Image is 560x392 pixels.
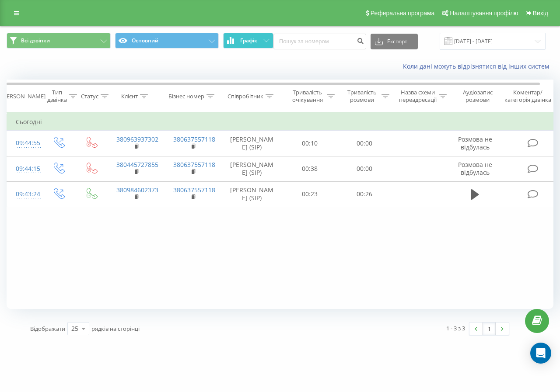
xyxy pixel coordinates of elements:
[446,324,465,333] div: 1 - 3 з 3
[456,89,499,104] div: Аудіозапис розмови
[21,37,50,44] span: Всі дзвінки
[227,93,263,100] div: Співробітник
[173,135,215,143] a: 380637557118
[223,33,273,49] button: Графік
[483,323,496,335] a: 1
[533,10,548,17] span: Вихід
[71,324,78,333] div: 25
[16,135,33,152] div: 09:44:55
[371,10,435,17] span: Реферальна програма
[371,34,418,49] button: Експорт
[290,89,325,104] div: Тривалість очікування
[81,93,98,100] div: Статус
[283,131,337,156] td: 00:10
[345,89,379,104] div: Тривалість розмови
[221,181,283,207] td: [PERSON_NAME] (SIP)
[221,131,283,156] td: [PERSON_NAME] (SIP)
[337,156,392,181] td: 00:00
[30,325,65,333] span: Відображати
[16,186,33,203] div: 09:43:24
[91,325,140,333] span: рядків на сторінці
[283,181,337,207] td: 00:23
[115,33,219,49] button: Основний
[450,10,518,17] span: Налаштування профілю
[403,62,553,70] a: Коли дані можуть відрізнятися вiд інших систем
[173,160,215,169] a: 380637557118
[283,156,337,181] td: 00:38
[240,38,257,44] span: Графік
[116,160,158,169] a: 380445727855
[173,186,215,194] a: 380637557118
[16,160,33,177] div: 09:44:15
[47,89,67,104] div: Тип дзвінка
[1,93,45,100] div: [PERSON_NAME]
[530,343,551,364] div: Open Intercom Messenger
[458,135,492,151] span: Розмова не відбулась
[121,93,138,100] div: Клієнт
[337,131,392,156] td: 00:00
[399,89,437,104] div: Назва схеми переадресації
[7,33,111,49] button: Всі дзвінки
[502,89,553,104] div: Коментар/категорія дзвінка
[116,186,158,194] a: 380984602373
[168,93,204,100] div: Бізнес номер
[221,156,283,181] td: [PERSON_NAME] (SIP)
[273,34,366,49] input: Пошук за номером
[337,181,392,207] td: 00:26
[116,135,158,143] a: 380963937302
[458,160,492,177] span: Розмова не відбулась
